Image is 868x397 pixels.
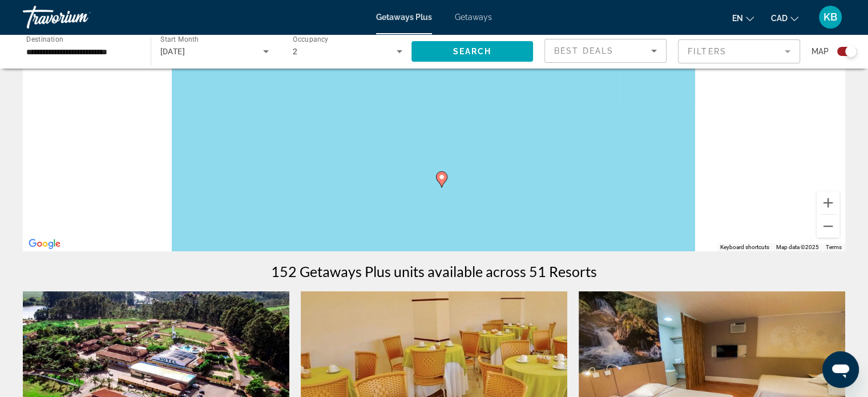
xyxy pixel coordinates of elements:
[26,35,63,43] span: Destination
[823,11,837,23] span: KB
[771,14,788,23] span: CAD
[554,46,613,55] span: Best Deals
[812,43,829,59] span: Map
[453,47,491,56] span: Search
[720,243,769,251] button: Keyboard shortcuts
[826,244,842,250] a: Terms (opens in new tab)
[822,351,859,388] iframe: Button to launch messaging window
[26,236,63,251] img: Google
[817,215,839,238] button: Zoom out
[411,41,534,62] button: Search
[815,5,845,29] button: User Menu
[160,47,185,56] span: [DATE]
[817,191,839,214] button: Zoom in
[293,35,329,43] span: Occupancy
[160,35,199,43] span: Start Month
[771,10,798,26] button: Change currency
[23,2,137,32] a: Travorium
[732,14,743,23] span: en
[455,13,492,22] a: Getaways
[376,13,432,22] a: Getaways Plus
[678,39,800,64] button: Filter
[271,263,597,280] h1: 152 Getaways Plus units available across 51 Resorts
[293,47,297,56] span: 2
[732,10,754,26] button: Change language
[776,244,819,250] span: Map data ©2025
[26,236,63,251] a: Open this area in Google Maps (opens a new window)
[554,44,657,58] mat-select: Sort by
